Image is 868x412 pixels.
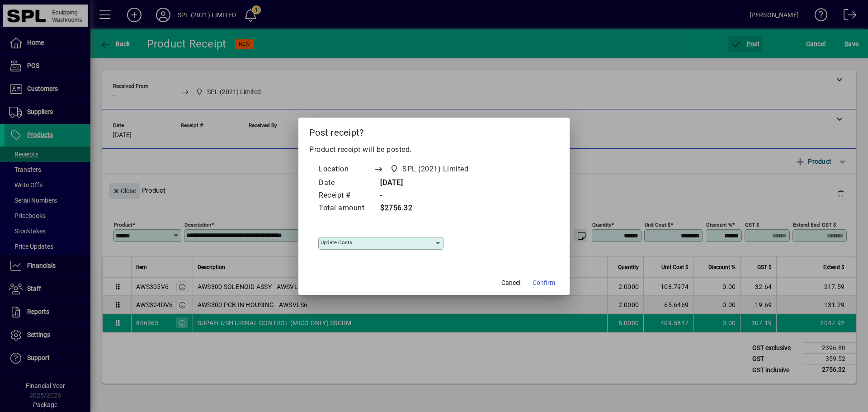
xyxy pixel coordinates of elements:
td: Date [318,177,373,189]
span: SPL (2021) Limited [402,164,468,175]
button: Confirm [529,275,559,291]
span: Cancel [501,278,520,288]
td: $2756.32 [373,202,486,215]
p: Product receipt will be posted. [309,144,559,155]
button: Cancel [496,275,525,291]
td: [DATE] [373,177,486,189]
span: SPL (2021) Limited [387,163,472,175]
mat-label: Update costs [321,239,352,246]
td: Receipt # [318,189,373,202]
td: Total amount [318,202,373,215]
td: Location [318,162,373,177]
td: - [373,189,486,202]
h2: Post receipt? [298,118,570,144]
span: Confirm [533,278,555,288]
